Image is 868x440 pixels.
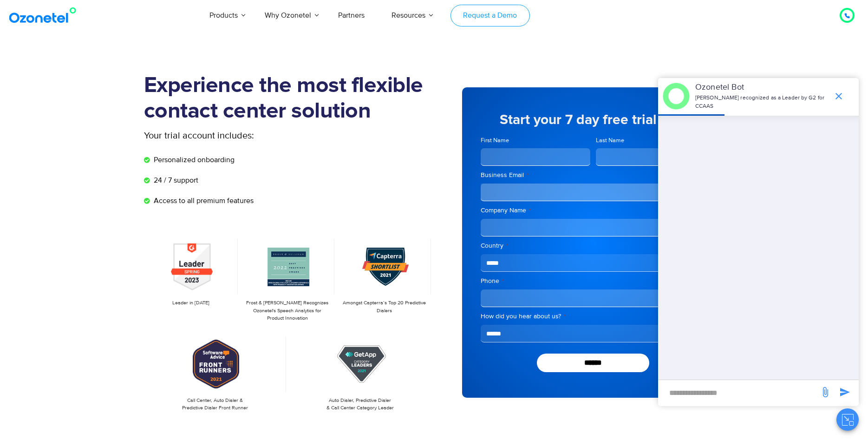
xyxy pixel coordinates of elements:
[245,299,330,322] p: Frost & [PERSON_NAME] Recognizes Ozonetel's Speech Analytics for Product Innovation
[481,241,706,250] label: Country
[151,175,198,186] span: 24 / 7 support
[481,136,591,145] label: First Name
[695,81,829,94] p: Ozonetel Bot
[695,94,829,111] p: [PERSON_NAME] recognized as a Leader by G2 for CCAAS
[450,5,530,26] a: Request a Demo
[481,312,706,321] label: How did you hear about us?
[481,171,706,180] label: Business Email
[481,276,706,286] label: Phone
[835,383,854,401] span: send message
[149,299,233,307] p: Leader in [DATE]
[294,397,427,412] p: Auto Dialer, Predictive Dialer & Call Center Category Leader
[149,397,282,412] p: Call Center, Auto Dialer & Predictive Dialer Front Runner
[836,408,859,431] button: Close chat
[481,206,706,215] label: Company Name
[144,73,434,124] h1: Experience the most flexible contact center solution
[342,299,426,315] p: Amongst Capterra’s Top 20 Predictive Dialers
[663,385,815,401] div: new-msg-input
[596,136,706,145] label: Last Name
[663,83,690,110] img: header
[816,383,835,401] span: send message
[151,195,254,206] span: Access to all premium features
[144,129,365,143] p: Your trial account includes:
[829,87,848,105] span: end chat or minimize
[151,154,235,165] span: Personalized onboarding
[481,113,706,127] h5: Start your 7 day free trial now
